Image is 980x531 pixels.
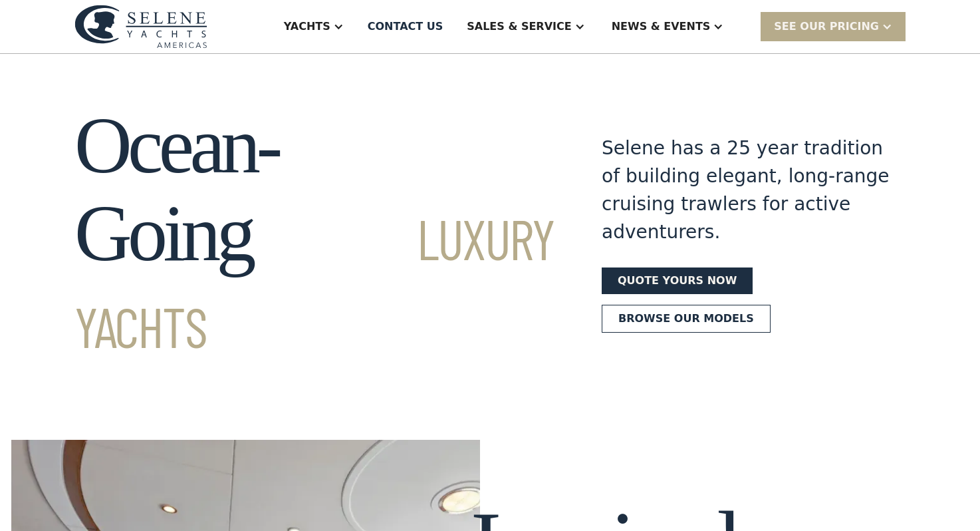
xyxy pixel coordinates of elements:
a: Browse our models [602,305,771,333]
span: Luxury Yachts [74,204,554,359]
div: Selene has a 25 year tradition of building elegant, long-range cruising trawlers for active adven... [602,134,906,246]
div: News & EVENTS [612,19,711,35]
div: Contact US [368,19,443,35]
div: SEE Our Pricing [774,19,879,35]
div: Yachts [284,19,330,35]
div: SEE Our Pricing [761,12,906,41]
h1: Ocean-Going [74,102,554,365]
div: Sales & Service [467,19,571,35]
a: Quote yours now [602,267,753,294]
img: logo [74,5,207,48]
